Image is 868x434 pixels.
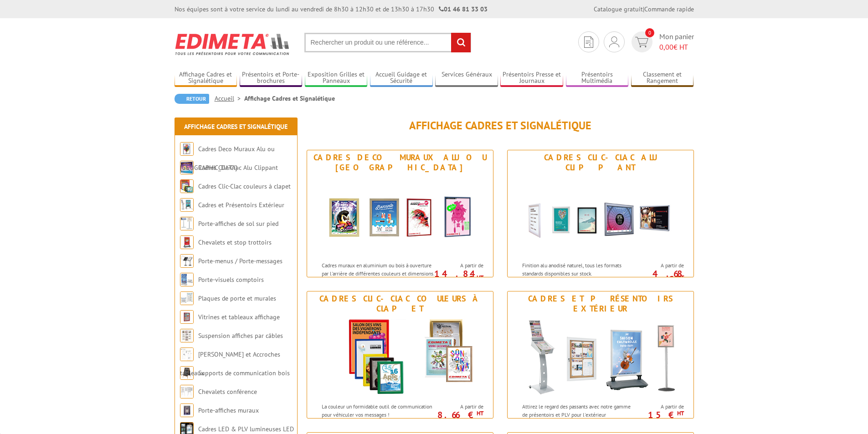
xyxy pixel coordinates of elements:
[307,150,493,277] a: Cadres Deco Muraux Alu ou [GEOGRAPHIC_DATA] Cadres Deco Muraux Alu ou Bois Cadres muraux en alumi...
[198,294,276,302] a: Plaques de porte et murales
[507,150,694,277] a: Cadres Clic-Clac Alu Clippant Cadres Clic-Clac Alu Clippant Finition alu anodisé naturel, tous le...
[240,71,303,86] a: Présentoirs et Porte-brochures
[594,5,694,14] div: |
[175,27,291,61] img: Edimeta
[645,28,654,37] span: 0
[631,71,694,86] a: Classement et Rangement
[198,276,264,284] a: Porte-visuels comptoirs
[180,273,194,286] img: Porte-visuels comptoirs
[307,291,493,419] a: Cadres Clic-Clac couleurs à clapet Cadres Clic-Clac couleurs à clapet La couleur un formidable ou...
[629,31,694,52] a: devis rapide 0 Mon panier 0,00€ HT
[180,350,280,377] a: [PERSON_NAME] et Accroches tableaux
[198,332,283,340] a: Suspension affiches par câbles
[180,329,194,342] img: Suspension affiches par câbles
[322,403,435,418] p: La couleur un formidable outil de communication pour véhiculer vos messages !
[198,257,282,265] a: Porte-menus / Porte-messages
[507,291,694,419] a: Cadres et Présentoirs Extérieur Cadres et Présentoirs Extérieur Attirez le regard des passants av...
[437,403,483,410] span: A partir de
[304,33,471,52] input: Rechercher un produit ou une référence...
[522,261,635,277] p: Finition alu anodisé naturel, tous les formats standards disponibles sur stock.
[180,217,194,230] img: Porte-affiches de sol sur pied
[198,201,284,209] a: Cadres et Présentoirs Extérieur
[635,37,648,47] img: devis rapide
[677,409,684,417] sup: HT
[180,310,194,324] img: Vitrines et tableaux affichage
[175,5,488,14] div: Nos équipes sont à votre service du lundi au vendredi de 8h30 à 12h30 et de 13h30 à 17h30
[659,42,673,51] span: 0,00
[180,179,194,193] img: Cadres Clic-Clac couleurs à clapet
[677,274,684,281] sup: HT
[180,347,194,361] img: Cimaises et Accroches tableaux
[316,316,484,398] img: Cadres Clic-Clac couleurs à clapet
[516,316,685,398] img: Cadres et Présentoirs Extérieur
[180,235,194,249] img: Chevalets et stop trottoirs
[309,153,491,173] div: Cadres Deco Muraux Alu ou [GEOGRAPHIC_DATA]
[451,33,471,52] input: rechercher
[175,71,237,86] a: Affichage Cadres et Signalétique
[637,403,684,410] span: A partir de
[437,262,483,269] span: A partir de
[477,409,483,417] sup: HT
[510,153,691,173] div: Cadres Clic-Clac Alu Clippant
[516,175,685,257] img: Cadres Clic-Clac Alu Clippant
[435,71,498,86] a: Services Généraux
[633,271,684,282] p: 4.68 €
[305,71,368,86] a: Exposition Grilles et Panneaux
[180,385,194,398] img: Chevalets conférence
[644,5,694,13] a: Commande rapide
[316,175,484,257] img: Cadres Deco Muraux Alu ou Bois
[659,42,694,52] span: € HT
[198,220,278,228] a: Porte-affiches de sol sur pied
[500,71,563,86] a: Présentoirs Presse et Journaux
[180,198,194,212] img: Cadres et Présentoirs Extérieur
[215,94,244,102] a: Accueil
[198,313,280,321] a: Vitrines et tableaux affichage
[307,120,694,132] h1: Affichage Cadres et Signalétique
[609,36,619,47] img: devis rapide
[309,294,491,314] div: Cadres Clic-Clac couleurs à clapet
[198,425,294,433] a: Cadres LED & PLV lumineuses LED
[633,412,684,418] p: 15 €
[584,36,593,48] img: devis rapide
[432,412,483,418] p: 8.66 €
[594,5,643,13] a: Catalogue gratuit
[180,403,194,417] img: Porte-affiches muraux
[510,294,691,314] div: Cadres et Présentoirs Extérieur
[522,403,635,418] p: Attirez le regard des passants avec notre gamme de présentoirs et PLV pour l'extérieur
[198,182,291,190] a: Cadres Clic-Clac couleurs à clapet
[175,94,209,104] a: Retour
[566,71,629,86] a: Présentoirs Multimédia
[198,163,278,172] a: Cadres Clic-Clac Alu Clippant
[322,261,435,293] p: Cadres muraux en aluminium ou bois à ouverture par l'arrière de différentes couleurs et dimension...
[198,388,257,396] a: Chevalets conférence
[198,238,272,246] a: Chevalets et stop trottoirs
[432,271,483,282] p: 14.84 €
[180,142,194,156] img: Cadres Deco Muraux Alu ou Bois
[184,123,288,131] a: Affichage Cadres et Signalétique
[659,31,694,52] span: Mon panier
[637,262,684,269] span: A partir de
[198,369,290,377] a: Supports de communication bois
[180,145,275,172] a: Cadres Deco Muraux Alu ou [GEOGRAPHIC_DATA]
[180,254,194,268] img: Porte-menus / Porte-messages
[198,406,259,414] a: Porte-affiches muraux
[439,5,488,13] strong: 01 46 81 33 03
[370,71,433,86] a: Accueil Guidage et Sécurité
[244,94,335,103] li: Affichage Cadres et Signalétique
[180,291,194,305] img: Plaques de porte et murales
[477,274,483,281] sup: HT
